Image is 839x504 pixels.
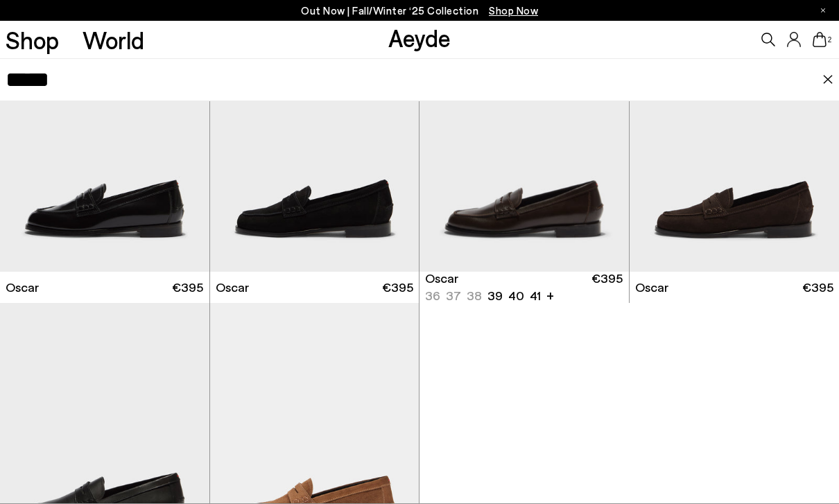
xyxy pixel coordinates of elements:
[301,2,538,19] p: Out Now | Fall/Winter ‘25 Collection
[382,279,413,296] span: €395
[419,272,629,303] a: Oscar 36 37 38 39 40 41 + €395
[530,287,541,304] li: 41
[6,28,59,52] a: Shop
[827,36,833,44] span: 2
[425,270,458,287] span: Oscar
[489,4,538,17] span: Navigate to /collections/new-in
[635,279,668,296] span: Oscar
[822,75,833,85] img: close.svg
[210,272,419,303] a: Oscar €395
[419,9,629,272] img: Oscar Leather Loafers
[813,32,827,47] a: 2
[83,28,144,52] a: World
[508,287,524,304] li: 40
[216,279,249,296] span: Oscar
[172,279,203,296] span: €395
[591,270,623,304] span: €395
[210,9,419,272] img: Oscar Suede Loafers
[425,287,537,304] ul: variant
[546,286,554,304] li: +
[419,9,629,272] a: Next slide Previous slide
[6,279,39,296] span: Oscar
[419,9,629,272] div: 1 / 6
[487,287,503,304] li: 39
[802,279,833,296] span: €395
[388,23,451,52] a: Aeyde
